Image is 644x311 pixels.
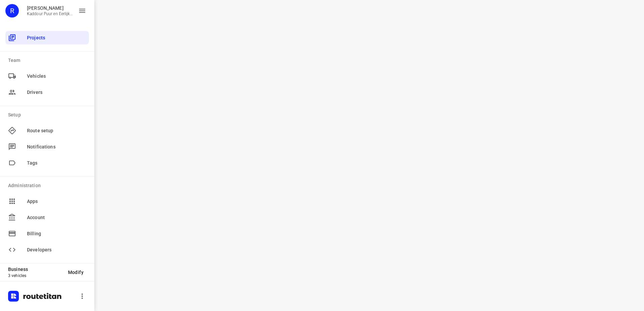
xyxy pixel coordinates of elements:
span: Projects [27,34,86,41]
span: Notifications [27,143,86,150]
div: Developers [5,243,89,256]
span: Apps [27,198,86,205]
p: Kaddour Puur en Eerlijk Vlees B.V. [27,11,73,16]
p: Rachid Kaddour [27,5,73,11]
div: Account [5,211,89,224]
div: R [5,4,19,18]
span: Account [27,214,86,221]
button: Modify [63,266,89,278]
div: Projects [5,31,89,44]
p: Team [8,57,89,64]
span: Vehicles [27,73,86,80]
span: Tags [27,160,86,167]
p: Administration [8,182,89,189]
span: Route setup [27,127,86,134]
div: Billing [5,227,89,240]
span: Modify [68,270,84,275]
div: Tags [5,156,89,170]
div: Drivers [5,85,89,99]
p: Business [8,267,63,272]
p: 3 vehicles [8,273,63,278]
span: Developers [27,246,86,253]
span: Drivers [27,89,86,96]
div: Route setup [5,124,89,137]
p: Setup [8,111,89,118]
div: Vehicles [5,69,89,83]
div: Apps [5,195,89,208]
div: Notifications [5,140,89,153]
span: Billing [27,230,86,237]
